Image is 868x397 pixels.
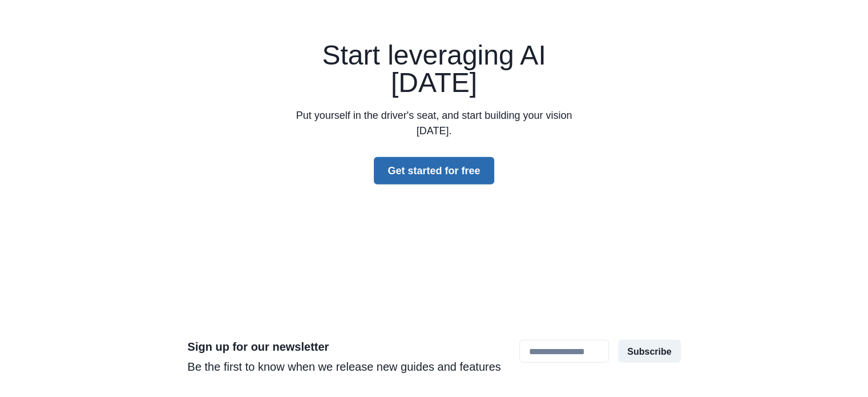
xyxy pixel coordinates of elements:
[291,42,578,97] h2: Start leveraging AI [DATE]
[188,340,501,354] h2: Sign up for our newsletter
[188,358,501,375] p: Be the first to know when we release new guides and features
[374,157,494,185] button: Get started for free
[291,108,578,139] p: Put yourself in the driver's seat, and start building your vision [DATE].
[618,340,680,363] button: Subscribe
